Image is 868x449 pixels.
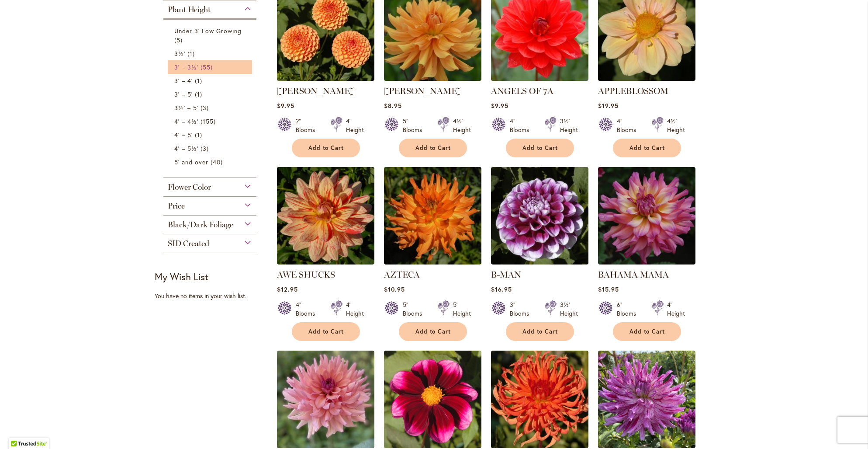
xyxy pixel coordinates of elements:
[617,117,641,134] div: 4" Blooms
[522,144,558,152] span: Add to Cart
[277,258,374,266] a: AWE SHUCKS
[7,418,31,442] iframe: Launch Accessibility Center
[491,74,588,83] a: ANGELS OF 7A
[598,167,695,265] img: Bahama Mama
[174,77,193,85] span: 3' – 4'
[174,103,248,112] a: 3½' – 5' 3
[155,270,208,283] strong: My Wish List
[174,76,248,85] a: 3' – 4' 1
[277,167,374,265] img: AWE SHUCKS
[174,27,242,35] span: Under 3' Low Growing
[384,269,420,280] a: AZTECA
[168,182,211,192] span: Flower Color
[598,101,619,110] span: $19.95
[384,101,402,110] span: $8.95
[211,157,225,167] span: 40
[187,49,197,58] span: 1
[277,101,294,110] span: $9.95
[560,300,578,318] div: 3½' Height
[201,144,211,153] span: 3
[174,157,248,167] a: 5' and over 40
[384,351,481,448] img: BASHFUL
[201,103,211,112] span: 3
[453,300,471,318] div: 5' Height
[522,328,558,335] span: Add to Cart
[195,90,204,99] span: 1
[506,322,574,341] button: Add to Cart
[174,90,248,99] a: 3' – 5' 1
[277,86,355,96] a: [PERSON_NAME]
[174,104,198,112] span: 3½' – 5'
[174,117,198,125] span: 4' – 4½'
[598,86,668,96] a: APPLEBLOSSOM
[174,158,209,166] span: 5' and over
[308,328,344,335] span: Add to Cart
[598,258,695,266] a: Bahama Mama
[403,300,427,318] div: 5" Blooms
[629,328,665,335] span: Add to Cart
[292,322,360,341] button: Add to Cart
[399,322,467,341] button: Add to Cart
[174,49,248,58] a: 3½' 1
[399,139,467,157] button: Add to Cart
[613,139,681,157] button: Add to Cart
[174,63,248,72] a: 3' – 3½' 55
[346,117,364,134] div: 4' Height
[491,269,521,280] a: B-MAN
[613,322,681,341] button: Add to Cart
[491,285,512,293] span: $16.95
[174,63,198,71] span: 3' – 3½'
[403,117,427,134] div: 5" Blooms
[201,117,218,126] span: 155
[174,35,185,45] span: 5
[629,144,665,152] span: Add to Cart
[277,269,335,280] a: AWE SHUCKS
[195,130,204,139] span: 1
[560,117,578,134] div: 3½' Height
[667,300,685,318] div: 4' Height
[667,117,685,134] div: 4½' Height
[174,131,193,139] span: 4' – 5'
[617,300,641,318] div: 6" Blooms
[384,285,405,293] span: $10.95
[277,74,374,83] a: AMBER QUEEN
[201,63,215,72] span: 55
[415,328,451,335] span: Add to Cart
[277,285,298,293] span: $12.95
[384,74,481,83] a: ANDREW CHARLES
[277,351,374,448] img: BAREFOOT
[155,292,271,300] div: You have no items in your wish list.
[195,76,204,85] span: 1
[174,144,248,153] a: 4' – 5½' 3
[510,300,534,318] div: 3" Blooms
[491,86,553,96] a: ANGELS OF 7A
[174,130,248,139] a: 4' – 5' 1
[346,300,364,318] div: 4' Height
[308,144,344,152] span: Add to Cart
[491,101,508,110] span: $9.95
[491,258,588,266] a: B-MAN
[292,139,360,157] button: Add to Cart
[174,26,248,45] a: Under 3' Low Growing 5
[491,351,588,448] img: BED HEAD
[598,351,695,448] img: Bedazzled
[296,117,320,134] div: 2" Blooms
[598,74,695,83] a: APPLEBLOSSOM
[174,90,193,98] span: 3' – 5'
[453,117,471,134] div: 4½' Height
[510,117,534,134] div: 4" Blooms
[296,300,320,318] div: 4" Blooms
[415,144,451,152] span: Add to Cart
[598,269,669,280] a: BAHAMA MAMA
[174,49,185,58] span: 3½'
[168,220,233,230] span: Black/Dark Foliage
[174,144,198,153] span: 4' – 5½'
[168,239,209,248] span: SID Created
[168,201,185,211] span: Price
[491,167,588,265] img: B-MAN
[598,285,619,293] span: $15.95
[174,117,248,126] a: 4' – 4½' 155
[384,167,481,265] img: AZTECA
[384,258,481,266] a: AZTECA
[506,139,574,157] button: Add to Cart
